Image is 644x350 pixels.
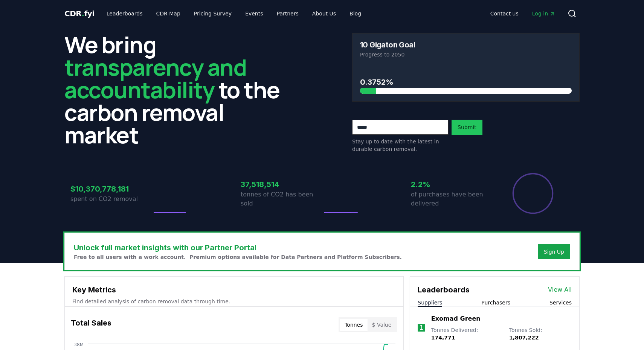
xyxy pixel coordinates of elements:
h3: 2.2% [411,179,492,190]
p: Stay up to date with the latest in durable carbon removal. [352,138,449,153]
p: spent on CO2 removal [70,195,152,204]
a: CDR.fyi [64,8,95,19]
nav: Main [484,7,562,20]
h3: $10,370,778,181 [70,183,152,195]
a: Sign Up [544,248,564,256]
h2: We bring to the carbon removal market [64,33,292,146]
span: Log in [532,10,555,17]
h3: Unlock full market insights with our Partner Portal [74,242,402,253]
span: . [82,9,84,18]
a: Leaderboards [101,7,149,20]
button: Submit [452,120,482,135]
a: Partners [271,7,305,20]
button: Suppliers [418,299,442,306]
p: Tonnes Sold : [509,326,572,341]
h3: 10 Gigaton Goal [360,41,415,49]
span: transparency and accountability [64,52,246,105]
button: Purchasers [481,299,510,306]
p: 1 [420,323,423,332]
a: Events [239,7,269,20]
p: Find detailed analysis of carbon removal data through time. [72,298,396,305]
span: 174,771 [431,335,455,341]
a: CDR Map [150,7,186,20]
span: CDR fyi [64,9,95,18]
tspan: 38M [74,342,84,347]
button: Services [549,299,572,306]
a: Exomad Green [431,314,481,323]
h3: 0.3752% [360,76,572,88]
h3: Leaderboards [418,284,470,295]
a: Log in [526,7,562,20]
p: of purchases have been delivered [411,190,492,208]
p: Free to all users with a work account. Premium options available for Data Partners and Platform S... [74,253,402,261]
h3: 37,518,514 [241,179,322,190]
span: 1,807,222 [509,335,539,341]
a: Blog [343,7,367,20]
p: Tonnes Delivered : [431,326,502,341]
button: Sign Up [538,244,570,259]
a: Contact us [484,7,525,20]
nav: Main [101,7,367,20]
p: tonnes of CO2 has been sold [241,190,322,208]
button: $ Value [368,319,396,331]
div: Percentage of sales delivered [512,172,554,215]
h3: Key Metrics [72,284,396,295]
h3: Total Sales [71,317,111,332]
a: View All [548,285,572,294]
p: Progress to 2050 [360,51,572,58]
a: Pricing Survey [188,7,238,20]
button: Tonnes [340,319,367,331]
a: About Us [306,7,342,20]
